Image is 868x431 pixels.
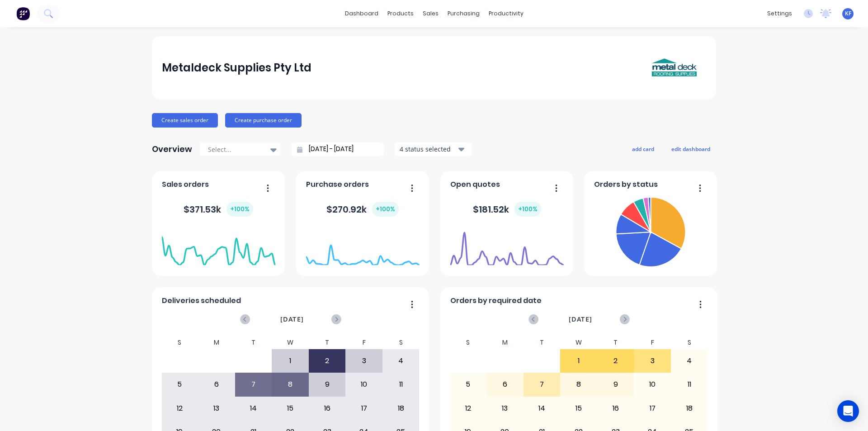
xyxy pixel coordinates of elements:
div: 5 [162,373,198,396]
span: Purchase orders [306,179,369,190]
div: 3 [346,350,382,372]
div: 1 [561,350,597,372]
button: 4 status selected [395,142,472,156]
div: T [524,336,561,349]
div: 8 [272,373,308,396]
div: productivity [484,7,528,20]
div: 9 [598,373,634,396]
img: Factory [16,7,30,20]
div: 5 [450,373,486,396]
div: 10 [634,373,670,396]
span: [DATE] [569,314,592,324]
div: $ 270.92k [326,202,399,217]
button: add card [626,143,660,155]
div: M [486,336,524,349]
div: S [382,336,420,349]
div: 15 [272,397,308,420]
div: S [161,336,198,349]
span: KF [845,9,851,18]
div: 18 [383,397,419,420]
span: Orders by required date [450,295,542,306]
div: 9 [309,373,345,396]
div: 14 [524,397,560,420]
div: 17 [346,397,382,420]
div: 12 [162,397,198,420]
div: 14 [236,397,272,420]
div: 7 [236,373,272,396]
button: edit dashboard [665,143,716,155]
div: W [560,336,597,349]
div: settings [763,7,797,20]
span: Orders by status [594,179,658,190]
div: 10 [346,373,382,396]
div: T [309,336,346,349]
div: 12 [450,397,486,420]
div: 4 [671,350,708,372]
div: 4 status selected [400,144,457,154]
div: S [450,336,487,349]
div: 6 [487,373,523,396]
div: Open Intercom Messenger [837,400,859,422]
div: 1 [272,350,308,372]
div: 18 [671,397,708,420]
span: [DATE] [280,314,304,324]
div: + 100 % [372,202,399,217]
div: W [272,336,309,349]
a: dashboard [340,7,383,20]
div: 13 [487,397,523,420]
div: purchasing [443,7,484,20]
div: Overview [152,140,192,158]
div: T [235,336,272,349]
span: Open quotes [450,179,500,190]
div: $ 371.53k [184,202,253,217]
div: 11 [671,373,708,396]
button: Create sales order [152,113,218,128]
div: 2 [309,350,345,372]
div: 15 [561,397,597,420]
button: Create purchase order [225,113,302,128]
div: 6 [198,373,235,396]
div: 7 [524,373,560,396]
div: 17 [634,397,670,420]
div: $ 181.52k [473,202,541,217]
div: products [383,7,418,20]
div: sales [418,7,443,20]
div: 16 [309,397,345,420]
div: 4 [383,350,419,372]
div: S [671,336,708,349]
span: Sales orders [162,179,209,190]
img: Metaldeck Supplies Pty Ltd [643,52,706,84]
span: Deliveries scheduled [162,295,241,306]
div: F [345,336,382,349]
div: Metaldeck Supplies Pty Ltd [162,59,311,77]
div: M [198,336,235,349]
div: 16 [598,397,634,420]
div: T [597,336,634,349]
div: + 100 % [514,202,541,217]
div: 8 [561,373,597,396]
div: 13 [198,397,235,420]
div: F [634,336,671,349]
div: 2 [598,350,634,372]
div: + 100 % [226,202,253,217]
div: 3 [634,350,670,372]
div: 11 [383,373,419,396]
